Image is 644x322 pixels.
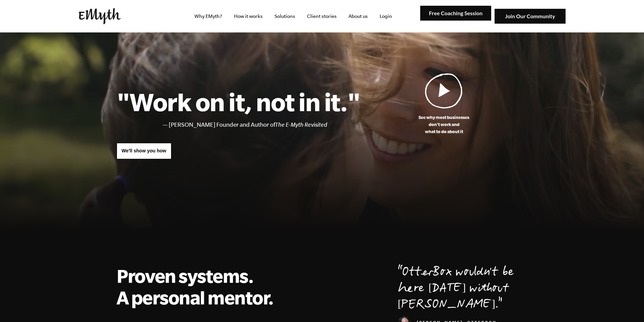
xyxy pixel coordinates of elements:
i: The E-Myth Revisited [275,121,327,128]
a: We'll show you how [117,143,171,159]
iframe: Chat Widget [610,290,644,322]
img: Join Our Community [495,9,566,24]
img: Free Coaching Session [420,6,491,21]
h1: "Work on it, not in it." [117,87,360,117]
p: See why most businesses don't work and what to do about it [360,114,528,135]
img: Play Video [425,73,463,108]
img: EMyth [79,8,121,24]
h2: Proven systems. A personal mentor. [117,265,282,308]
li: [PERSON_NAME] Founder and Author of [169,120,360,130]
span: We'll show you how [122,148,166,153]
a: See why most businessesdon't work andwhat to do about it [360,73,528,135]
p: OtterBox wouldn't be here [DATE] without [PERSON_NAME]. [398,265,528,314]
